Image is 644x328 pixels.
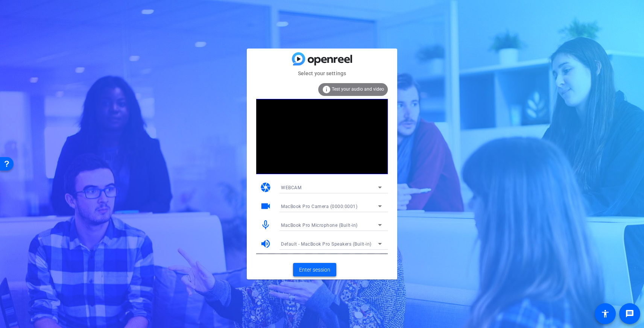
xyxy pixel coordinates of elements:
mat-card-subtitle: Select your settings [247,69,397,77]
mat-icon: volume_up [260,238,271,249]
img: blue-gradient.svg [292,52,352,65]
span: Test your audio and video [332,87,384,92]
mat-icon: accessibility [601,309,610,318]
span: MacBook Pro Camera (0000:0001) [281,204,357,209]
mat-icon: videocam [260,200,271,212]
mat-icon: message [625,309,634,318]
mat-icon: info [322,85,331,94]
button: Enter session [293,263,336,276]
span: WEBCAM [281,185,301,190]
span: Default - MacBook Pro Speakers (Built-in) [281,241,372,247]
mat-icon: mic_none [260,219,271,231]
span: MacBook Pro Microphone (Built-in) [281,223,358,228]
mat-icon: camera [260,182,271,193]
span: Enter session [299,266,330,274]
